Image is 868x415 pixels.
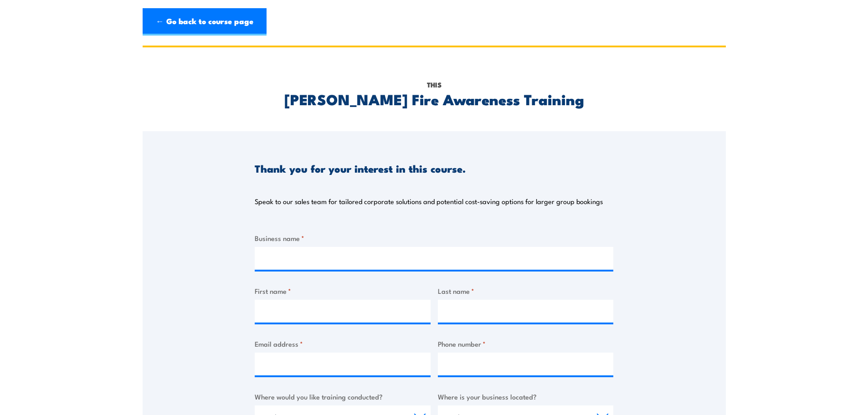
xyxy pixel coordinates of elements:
p: This [255,80,613,90]
a: ← Go back to course page [143,8,267,36]
h3: Thank you for your interest in this course. [255,163,466,174]
label: Email address [255,338,431,349]
p: Speak to our sales team for tailored corporate solutions and potential cost-saving options for la... [255,197,603,206]
h2: [PERSON_NAME] Fire Awareness Training [255,92,613,105]
label: Phone number [438,338,614,349]
label: Last name [438,286,614,296]
label: Where is your business located? [438,391,614,402]
label: Business name [255,233,613,243]
label: First name [255,286,431,296]
label: Where would you like training conducted? [255,391,431,402]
